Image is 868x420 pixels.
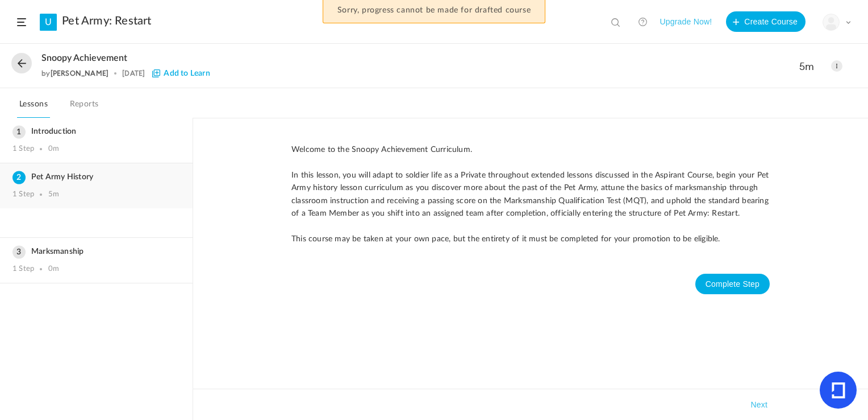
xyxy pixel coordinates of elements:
div: 1 Step [12,145,34,154]
h3: Pet Army History [12,172,180,182]
span: 5m [799,60,820,73]
p: This course may be taken at your own pace, but the entirety of it must be completed for your prom... [291,233,770,245]
h3: Marksmanship [12,247,180,257]
div: by [41,69,108,77]
a: [PERSON_NAME] [51,69,109,77]
h3: Introduction [12,127,180,137]
button: Next [748,398,770,411]
div: 1 Step [12,265,34,274]
a: Lessons [17,97,50,118]
div: [DATE] [122,69,145,77]
p: In this lesson, you will adapt to soldier life as a Private throughout extended lessons discussed... [291,169,770,220]
button: Complete Step [695,274,770,294]
div: 0m [48,145,59,154]
span: Add to Learn [152,69,210,77]
a: Reports [68,97,101,118]
div: 0m [48,265,59,274]
span: Snoopy Achievement [41,53,127,64]
p: Welcome to the Snoopy Achievement Curriculum. [291,143,770,156]
div: 1 Step [12,190,34,199]
div: 5m [48,190,59,199]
